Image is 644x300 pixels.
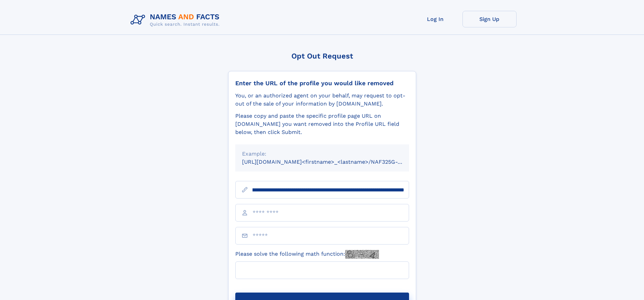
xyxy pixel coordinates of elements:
[242,150,402,158] div: Example:
[235,92,409,108] div: You, or an authorized agent on your behalf, may request to opt-out of the sale of your informatio...
[242,159,422,165] small: [URL][DOMAIN_NAME]<firstname>_<lastname>/NAF325G-xxxxxxxx
[228,52,416,60] div: Opt Out Request
[128,11,225,29] img: Logo Names and Facts
[235,79,409,87] div: Enter the URL of the profile you would like removed
[408,11,462,27] a: Log In
[235,250,379,259] label: Please solve the following math function:
[462,11,517,27] a: Sign Up
[235,112,409,136] div: Please copy and paste the specific profile page URL on [DOMAIN_NAME] you want removed into the Pr...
